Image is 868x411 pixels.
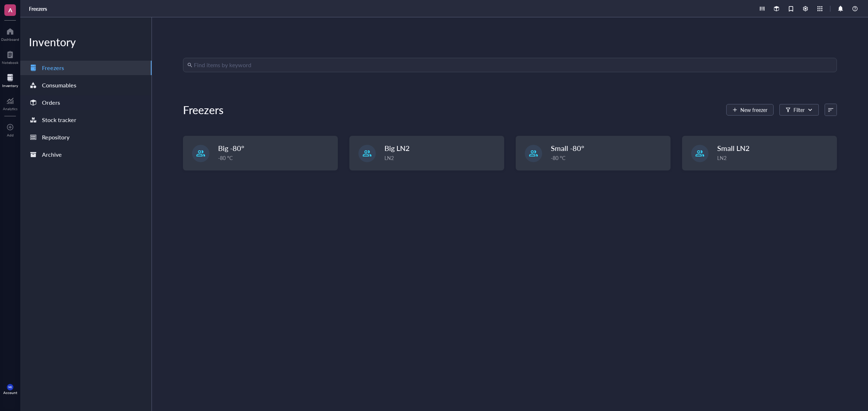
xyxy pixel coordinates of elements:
div: Analytics [3,107,17,111]
a: Inventory [2,72,18,88]
span: Big LN2 [384,143,410,153]
a: Consumables [20,78,152,92]
div: Freezers [183,103,224,117]
div: LN2 [384,154,499,162]
span: Big -80° [218,143,244,153]
span: New freezer [740,107,767,113]
a: Dashboard [1,26,19,42]
div: Account [3,390,17,395]
span: Small LN2 [717,143,750,153]
div: Filter [793,106,805,114]
span: A [8,5,12,14]
button: New freezer [726,104,774,116]
a: Freezers [29,5,48,12]
div: Inventory [2,83,18,88]
a: Stock tracker [20,113,152,127]
a: Analytics [3,95,17,111]
div: Freezers [42,63,64,73]
div: LN2 [717,154,832,162]
a: Repository [20,130,152,144]
div: Stock tracker [42,115,76,125]
a: Orders [20,95,152,110]
div: -80 °C [218,154,333,162]
div: Orders [42,98,60,108]
span: MK [8,386,12,389]
div: Archive [42,150,62,160]
a: Archive [20,147,152,162]
div: Add [7,133,14,137]
div: Dashboard [1,37,19,42]
span: Small -80° [551,143,584,153]
a: Notebook [2,49,18,65]
div: Notebook [2,60,18,65]
div: -80 °C [551,154,666,162]
div: Consumables [42,80,76,90]
a: Freezers [20,61,152,75]
div: Inventory [20,35,152,49]
div: Repository [42,132,69,142]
